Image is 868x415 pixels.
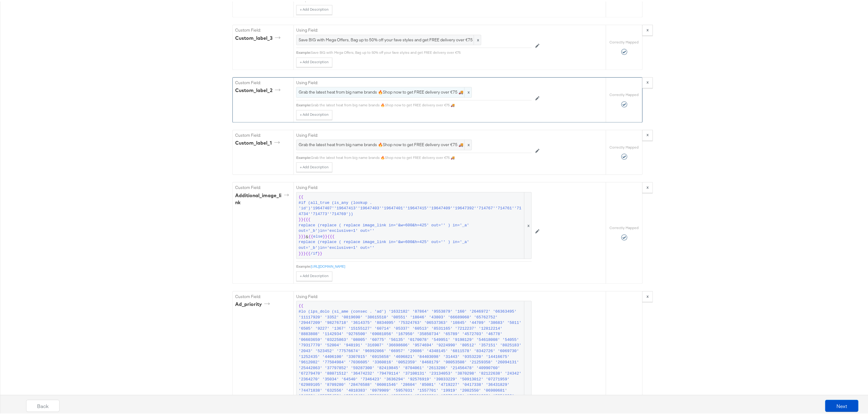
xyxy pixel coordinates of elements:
[299,221,523,232] span: replace (replace ( replace image_link in='&w=600&h=425' out='' ) in='_a' out='_b')in='exclusive=1...
[235,78,291,84] label: Custom Field:
[296,78,532,84] label: Using Field:
[311,154,532,159] div: Grab the latest heat from big name brands 🔥Shop now to get FREE delivery over €75 🚚
[311,49,532,53] div: Save BIG with Mega Offers, Bag up to 50% off your fave styles and get FREE delivery over €75
[323,232,328,238] span: }}
[235,190,291,204] div: additional_image_link
[296,26,532,32] label: Using Field:
[311,101,532,106] div: Grab the latest heat from big name brands 🔥Shop now to get FREE delivery over €75 🚚
[235,26,291,32] label: Custom Field:
[299,302,304,307] span: {{
[647,292,649,297] strong: x
[647,183,649,188] strong: x
[642,23,653,34] button: x
[464,86,472,96] span: x
[235,33,283,40] div: custom_label_3
[642,128,653,139] button: x
[524,191,531,257] span: x
[310,249,317,255] span: /if
[299,232,306,238] span: }}}
[296,154,311,159] div: Example:
[642,290,653,300] button: x
[296,49,311,53] div: Example:
[235,138,282,145] div: custom_label_1
[296,292,532,298] label: Using Field:
[313,232,323,238] span: else
[296,161,332,170] button: + Add Description
[317,249,322,255] span: }}
[296,270,332,280] button: + Add Description
[299,193,529,255] span: &
[825,398,859,410] button: Next
[328,232,335,238] span: {{{
[299,215,304,221] span: }}
[610,91,639,96] label: Correctly Mapped
[647,78,649,83] strong: x
[26,398,60,410] button: Back
[299,249,306,255] span: }}}
[296,3,332,13] button: + Add Description
[304,215,310,221] span: {{{
[610,224,639,229] label: Correctly Mapped
[299,193,304,199] span: {{
[299,88,469,94] span: Grab the latest heat from big name brands 🔥Shop now to get FREE delivery over €75 🚚
[464,138,472,148] span: x
[296,262,311,267] div: Example:
[299,199,523,216] span: #if (all_true (is_any (lookup . 'id')'19647407''19647413''19647403''19647401''19647415''19647409'...
[610,38,639,43] label: Correctly Mapped
[308,232,313,238] span: {{
[235,183,291,189] label: Custom Field:
[296,108,332,118] button: + Add Description
[296,101,311,106] div: Example:
[235,299,272,306] div: ad_priority
[296,56,332,66] button: + Add Description
[235,131,291,137] label: Custom Field:
[235,292,291,298] label: Custom Field:
[642,180,653,191] button: x
[296,131,532,137] label: Using Field:
[296,183,532,189] label: Using Field:
[647,26,649,31] strong: x
[647,130,649,136] strong: x
[642,76,653,87] button: x
[610,143,639,148] label: Correctly Mapped
[299,36,479,41] span: Save BIG with Mega Offers, Bag up to 50% off your fave styles and get FREE delivery over €75
[311,262,345,267] a: [URL][DOMAIN_NAME]
[306,249,310,255] span: {{
[235,85,283,92] div: custom_label_2
[299,140,469,146] span: Grab the latest heat from big name brands 🔥Shop now to get FREE delivery over €75 🚚
[299,238,523,249] span: replace (replace ( replace image_link in='&w=600&h=425' out='' ) in='_a' out='_b')in='exclusive=1...
[474,33,481,43] span: x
